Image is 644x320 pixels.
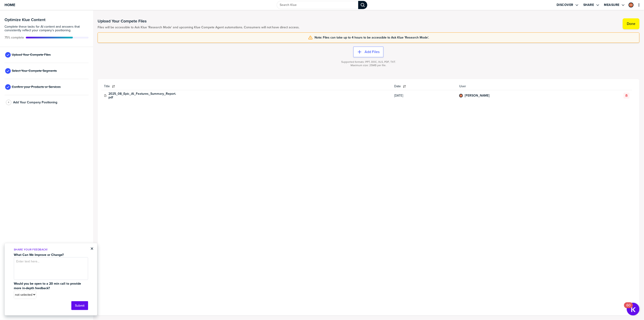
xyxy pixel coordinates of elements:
div: Search Klue [358,1,367,9]
h3: Optimize Klue Content [5,18,89,22]
button: Close [90,246,94,251]
span: Date [394,85,401,88]
span: Note: Files can take up to 4 hours to be accessible to Ask Klue 'Research Mode'. [315,36,429,39]
label: Share [583,3,594,7]
span: User [459,85,587,88]
span: Supported formats: PPT, DOC, XLS, PDF, TXT. [341,60,396,64]
strong: Would you be open to a 20 min call to provide more in-depth feedback? [14,281,82,291]
span: Title [104,85,110,88]
span: Complete these tasks for AI content and answers that consistently reflect your company’s position... [5,25,89,32]
span: Home [5,3,15,7]
button: Open Resource Center, 60 new notifications [627,303,639,315]
img: 3b79468a4a4e9afdfa9ca0580c2a72e0-sml.png [629,3,633,7]
button: Submit [71,301,88,310]
span: Select Your Compete Segments [12,69,57,73]
a: Edit Profile [628,2,634,8]
span: [DATE] [394,94,454,97]
strong: What Can We Improve or Change? [14,252,64,257]
span: Active [5,36,24,39]
span: 4 [8,101,9,104]
span: Confirm your Products or Services [12,85,61,89]
span: Files will be accessible to Ask Klue 'Research Mode' and upcoming Klue Compete Agent automations.... [98,26,300,29]
a: 2025_08_Epic_AI_Features_Summary_Report.pdf [108,92,176,99]
label: Done [627,22,635,26]
p: Share Your Feedback! [14,248,88,252]
h1: Upload Your Compete Files [98,18,300,24]
div: Daniel Wright [629,2,634,7]
span: Add Your Company Positioning [13,101,57,104]
label: Discover [557,3,573,7]
img: 3b79468a4a4e9afdfa9ca0580c2a72e0-sml.png [460,94,462,97]
span: Maximum size: 25MB per file. [351,64,386,67]
div: 60 [626,305,631,311]
a: [PERSON_NAME] [465,94,490,97]
div: Daniel Wright [459,94,463,97]
input: Search Klue [277,1,358,9]
span: Upload Your Compete Files [12,53,51,57]
label: Add Files [365,50,380,54]
label: Measure [604,3,620,7]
